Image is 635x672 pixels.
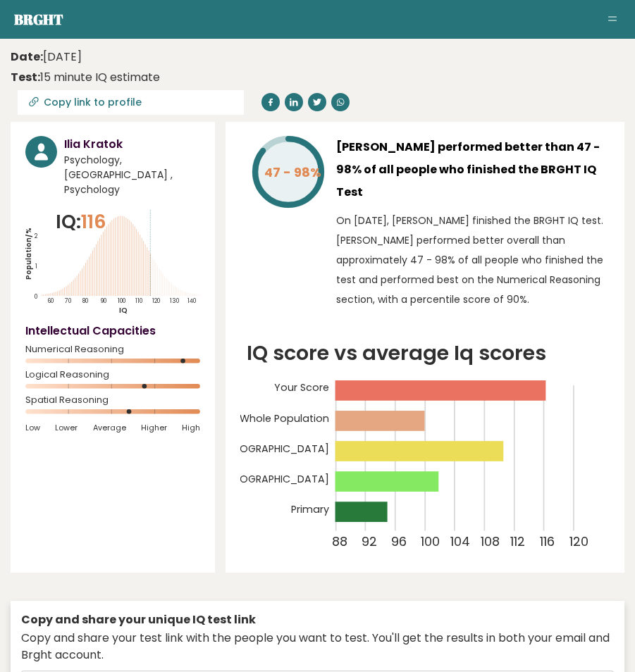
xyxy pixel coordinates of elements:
tspan: 112 [510,533,525,550]
p: IQ: [56,208,106,236]
tspan: 140 [187,297,196,306]
span: Average [93,423,126,433]
tspan: 47 - 98% [264,163,321,181]
button: Toggle navigation [604,11,621,28]
div: 15 minute IQ estimate [11,69,160,86]
a: Brght [14,10,63,29]
tspan: 108 [481,533,500,550]
p: On [DATE], [PERSON_NAME] finished the BRGHT IQ test. [PERSON_NAME] performed better overall than ... [336,211,610,309]
tspan: 100 [421,533,440,550]
div: Copy and share your unique IQ test link [21,611,614,628]
tspan: IQ score vs average Iq scores [247,339,546,367]
tspan: 96 [391,533,407,550]
tspan: Age [DEMOGRAPHIC_DATA] [192,471,329,485]
span: Numerical Reasoning [25,347,200,352]
tspan: 60 [47,297,54,306]
tspan: Your Score [274,380,329,394]
h3: [PERSON_NAME] performed better than 47 - 98% of all people who finished the BRGHT IQ Test [336,136,610,204]
tspan: 110 [136,297,143,306]
tspan: 120 [569,533,588,550]
span: Higher [141,423,167,433]
tspan: 116 [540,533,555,550]
tspan: 2 [35,232,38,240]
span: Logical Reasoning [25,372,200,378]
tspan: 92 [362,533,377,550]
span: 116 [81,209,106,235]
tspan: 88 [332,533,347,550]
span: Low [25,423,40,433]
span: High [182,423,200,433]
tspan: 1 [35,262,37,270]
span: Psychology, [GEOGRAPHIC_DATA] , Psychology [64,153,200,197]
tspan: Population/% [23,228,34,280]
tspan: Whole Population [240,411,329,425]
tspan: 90 [100,297,106,306]
h3: Ilia Kratok [64,136,200,153]
tspan: 100 [118,297,125,306]
tspan: 0 [35,292,37,301]
tspan: IQ [119,306,128,316]
span: Lower [55,423,78,433]
tspan: 104 [451,533,471,550]
tspan: 80 [82,297,88,306]
tspan: 70 [64,297,71,306]
tspan: 120 [153,297,161,306]
tspan: Primary [291,502,329,516]
div: Copy and share your test link with the people you want to test. You'll get the results in both yo... [21,630,614,664]
tspan: 130 [170,297,179,306]
tspan: [GEOGRAPHIC_DATA] [223,441,329,455]
b: Test: [11,69,40,85]
h4: Intellectual Capacities [25,323,200,340]
time: [DATE] [11,49,82,66]
span: Spatial Reasoning [25,397,200,403]
b: Date: [11,49,43,65]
